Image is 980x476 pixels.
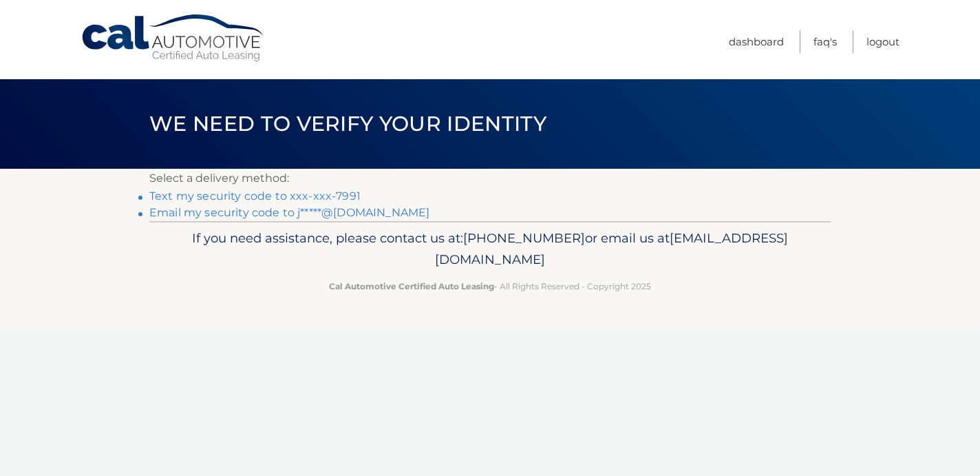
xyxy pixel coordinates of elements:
a: FAQ's [813,30,837,53]
a: Cal Automotive [81,14,266,63]
a: Logout [866,30,899,53]
p: If you need assistance, please contact us at: or email us at [158,227,822,271]
p: - All Rights Reserved - Copyright 2025 [158,279,822,293]
a: Email my security code to j*****@[DOMAIN_NAME] [149,206,429,219]
a: Text my security code to xxx-xxx-7991 [149,189,361,203]
p: Select a delivery method: [149,169,831,188]
a: Dashboard [729,30,784,53]
span: We need to verify your identity [149,111,546,136]
strong: Cal Automotive Certified Auto Leasing [329,281,494,291]
span: [PHONE_NUMBER] [463,230,585,246]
